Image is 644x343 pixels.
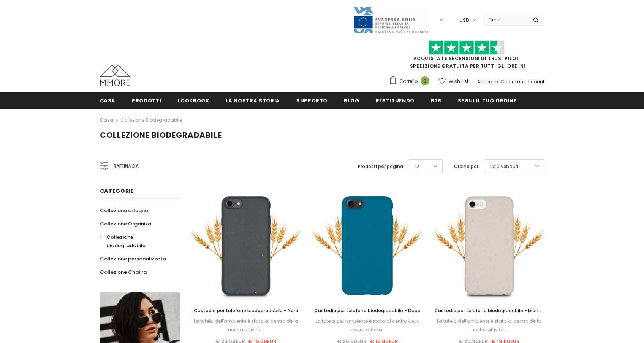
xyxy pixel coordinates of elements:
span: Custodia per telefono biodegradabile - Deep Sea Blue [314,307,424,322]
a: Casa [100,116,113,125]
span: Wish List [449,78,468,85]
a: Custodia per telefono biodegradabile - bianco naturale [434,306,544,315]
img: Javni Razpis [353,6,429,34]
div: La tutela dell'ambiente è stata al centro della nostra attività... [191,317,301,334]
img: Fidati di Pilot Stars [429,40,505,55]
a: Carrello 0 [389,76,433,87]
span: 12 [415,163,419,170]
span: Carrello [399,78,418,85]
a: Lookbook [177,92,209,109]
a: Javni Razpis [353,16,429,23]
a: supporto [296,92,328,109]
div: La tutela dell'ambiente è stata al centro della nostra attività... [312,317,422,334]
a: Segui il tuo ordine [458,92,516,109]
a: B2B [431,92,441,109]
a: Wish List [438,75,468,88]
span: Collezione biodegradabile [106,233,146,249]
span: Restituendo [376,97,415,104]
span: Casa [100,97,116,104]
a: Casa [100,92,116,109]
input: Search Site [484,14,527,25]
span: SPEDIZIONE GRATUITA PER TUTTI GLI ORDINI [389,44,544,69]
span: Lookbook [177,97,209,104]
span: Collezione Organika [100,220,151,227]
span: Blog [344,97,359,104]
div: La tutela dell'ambiente è stata al centro della nostra attività... [434,317,544,334]
span: Segui il tuo ordine [458,97,516,104]
a: Blog [344,92,359,109]
a: Collezione Organika [100,217,151,230]
span: Custodia per telefono biodegradabile - Nera [194,307,298,314]
a: Custodia per telefono biodegradabile - Nera [191,306,301,315]
span: supporto [296,97,328,104]
span: Collezione personalizzata [100,255,166,262]
a: Prodotti [132,92,161,109]
a: Acquista le recensioni di TrustPilot [413,55,520,62]
a: Accedi [477,78,494,85]
img: Casi MMORE [100,65,130,86]
a: La nostra storia [226,92,280,109]
a: Restituendo [376,92,415,109]
span: Collezione di legno [100,207,148,214]
span: Raffina da [114,162,139,170]
a: Custodia per telefono biodegradabile - Deep Sea Blue [312,306,422,315]
span: Collezione Chakra [100,268,147,276]
span: or [495,78,499,85]
label: Ordina per [454,163,478,170]
a: Collezione personalizzata [100,252,166,265]
a: Creare un account [500,78,544,85]
span: La nostra storia [226,97,280,104]
span: 0 [421,76,429,85]
a: Collezione di legno [100,204,148,217]
span: I più venduti [490,163,518,170]
a: Collezione Chakra [100,265,147,279]
a: Collezione biodegradabile [100,230,171,252]
span: Categorie [100,187,134,195]
span: Custodia per telefono biodegradabile - bianco naturale [434,307,544,322]
span: USD [459,16,469,24]
label: Prodotti per pagina [358,163,403,170]
span: B2B [431,97,441,104]
a: Collezione biodegradabile [120,117,182,123]
span: Prodotti [132,97,161,104]
span: Collezione biodegradabile [100,130,222,140]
